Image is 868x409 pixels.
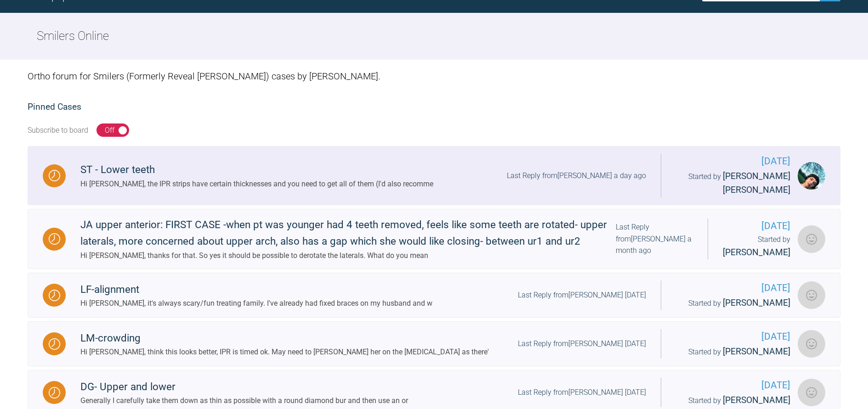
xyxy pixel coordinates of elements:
span: [DATE] [723,219,790,234]
span: [PERSON_NAME] [723,395,790,405]
img: Nader Botros [798,379,825,406]
div: LF-alignment [80,281,432,298]
div: JA upper anterior: FIRST CASE -when pt was younger had 4 teeth removed, feels like some teeth are... [80,217,616,250]
span: [PERSON_NAME] [723,297,790,308]
h2: Pinned Cases [28,100,840,114]
div: Started by [676,296,790,310]
div: Hi [PERSON_NAME], it's always scary/fun treating family. I've already had fixed braces on my husb... [80,297,432,309]
span: [PERSON_NAME] [723,247,790,258]
img: Jimena Vallina Cuesta [798,162,825,190]
a: WaitingLF-alignmentHi [PERSON_NAME], it's always scary/fun treating family. I've already had fixe... [28,273,840,318]
span: [DATE] [676,378,790,393]
div: Last Reply from [PERSON_NAME] a day ago [507,170,646,182]
img: Ioanna Kazakou [798,330,825,358]
div: Started by [676,169,790,197]
div: Generally I carefully take them down as thin as possible with a round diamond bur and then use an or [80,395,408,407]
h2: Smilers Online [37,27,109,46]
span: [PERSON_NAME] [PERSON_NAME] [723,171,790,196]
div: LM-crowding [80,330,489,347]
div: Off [105,124,114,136]
img: Waiting [49,338,60,350]
div: Ortho forum for Smilers (Formerly Reveal [PERSON_NAME]) cases by [PERSON_NAME]. [28,60,840,93]
span: [DATE] [676,280,790,296]
div: Last Reply from [PERSON_NAME] [DATE] [518,289,646,301]
div: Last Reply from [PERSON_NAME] a month ago [616,221,693,257]
img: Naila Nehal [798,225,825,253]
span: [DATE] [676,329,790,344]
div: Last Reply from [PERSON_NAME] [DATE] [518,338,646,350]
div: Hi [PERSON_NAME], think this looks better, IPR is timed ok. May need to [PERSON_NAME] her on the ... [80,346,489,358]
div: Started by [676,393,790,408]
a: WaitingLM-crowdingHi [PERSON_NAME], think this looks better, IPR is timed ok. May need to [PERSON... [28,321,840,366]
img: Ioanna Kazakou [798,281,825,309]
div: Started by [723,234,790,259]
div: DG- Upper and lower [80,379,408,395]
div: Hi [PERSON_NAME], the IPR strips have certain thicknesses and you need to get all of them (I'd al... [80,178,433,190]
span: [PERSON_NAME] [723,346,790,357]
span: [DATE] [676,154,790,169]
a: WaitingJA upper anterior: FIRST CASE -when pt was younger had 4 teeth removed, feels like some te... [28,209,840,269]
img: Waiting [49,387,60,398]
div: Started by [676,345,790,359]
div: ST - Lower teeth [80,162,433,178]
div: Subscribe to board [28,124,88,136]
div: Hi [PERSON_NAME], thanks for that. So yes it should be possible to derotate the laterals. What do... [80,250,616,262]
img: Waiting [49,233,60,245]
img: Waiting [49,290,60,301]
div: Last Reply from [PERSON_NAME] [DATE] [518,387,646,398]
a: WaitingST - Lower teethHi [PERSON_NAME], the IPR strips have certain thicknesses and you need to ... [28,146,840,205]
img: Waiting [49,170,60,181]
